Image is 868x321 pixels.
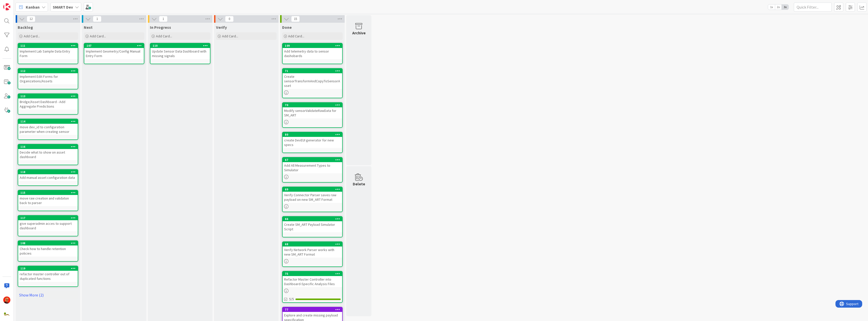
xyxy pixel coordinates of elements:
div: Decide what to show on asset dashboard [18,149,78,160]
div: 113 [18,94,78,98]
div: 108 [18,241,78,245]
div: 107 [84,43,144,48]
div: 112Implement Edit Forms for Organizations/Assets [18,69,78,84]
div: Implement Edit Forms for Organizations/Assets [18,73,78,84]
b: SMART Dev [53,5,73,10]
span: 12 [27,16,35,22]
div: 67 [283,158,342,162]
div: 108Check how to handle retention policies [18,241,78,257]
div: Update Sensor Data Dashboard with missing signals [150,48,210,59]
div: 119 [20,267,78,270]
div: 118 [18,170,78,174]
div: 69 [283,187,342,192]
div: 70Modify sensorValidateRawData for SM_ART [283,103,342,118]
div: 119refactor master controller out of duplicated functions [18,266,78,282]
span: Kanban [26,4,40,10]
div: Add All Measurement Types to Simulator [283,162,342,173]
div: Add telemetry data to sensor dashobards [283,48,342,59]
div: 67 [285,158,342,162]
div: 80 [283,132,342,137]
div: 115 [18,190,78,195]
span: 1 [93,16,101,22]
div: 66Create SM_ART Payload Simulator Script [283,217,342,232]
div: 118 [20,170,78,174]
div: 113Bridge/Asset Dashboard - Add Aggregate Predictions [18,94,78,110]
div: Refactor Master Controller into Dashboard-Specific Analysis Files [283,276,342,287]
div: 113 [20,94,78,98]
img: avatar [3,311,10,318]
div: 69 [285,188,342,191]
div: give superadmin acces to support dashboard [18,220,78,231]
div: Add manual asset configuration data [18,174,78,181]
div: 108 [20,241,78,245]
div: Bridge/Asset Dashboard - Add Aggregate Predictions [18,98,78,110]
div: 109 [283,43,342,48]
div: 111 [20,44,78,47]
a: Show More (2) [18,291,78,299]
span: 5/5 [289,297,294,302]
div: Delete [353,181,365,187]
div: 68 [283,242,342,246]
div: 71 [285,69,342,73]
div: 110 [153,44,210,47]
div: 117give superadmin acces to support dashboard [18,216,78,231]
div: create DevEUI generator for new specs [283,137,342,148]
div: Implement Geometry/Config Manual Entry Form [84,48,144,59]
div: 107 [87,44,144,47]
span: In Progress [150,25,171,30]
div: 70 [285,103,342,107]
div: 77 [283,307,342,312]
div: 116 [18,144,78,149]
div: 116 [20,145,78,149]
img: Visit kanbanzone.com [3,3,10,10]
div: Modify sensorValidateRawData for SM_ART [283,107,342,118]
div: 112 [18,69,78,73]
div: 69Verify Connector Parser saves raw payload on new SM_ART Format [283,187,342,203]
span: Add Card... [90,34,106,38]
div: 66 [285,217,342,221]
input: Quick Filter... [794,3,832,12]
span: 3x [782,5,789,10]
span: 2x [775,5,782,10]
div: 80create DevEUI generator for new specs [283,132,342,148]
div: 67Add All Measurement Types to Simulator [283,158,342,173]
div: 109 [285,44,342,47]
div: 114move dev_id to configuration parameter when creating sensor [18,119,78,135]
span: Backlog [18,25,33,30]
span: Add Card... [288,34,304,38]
div: Create sensorTransformAndCopyToSensorAsset [283,73,342,89]
img: CP [3,297,10,304]
span: 0 [225,16,234,22]
div: 75 [283,271,342,276]
div: 68 [285,242,342,246]
span: Add Card... [24,34,40,38]
div: 70 [283,103,342,107]
div: move raw creation and validaton back to parser [18,195,78,206]
div: Create SM_ART Payload Simulator Script [283,221,342,232]
span: Verify [216,25,227,30]
div: 119 [18,266,78,271]
div: 109Add telemetry data to sensor dashobards [283,43,342,59]
div: 111 [18,43,78,48]
div: 114 [18,119,78,124]
div: move dev_id to configuration parameter when creating sensor [18,124,78,135]
div: 68Verify Network Parser works with new SM_ART Format [283,242,342,258]
div: 114 [20,120,78,123]
div: 80 [285,133,342,136]
div: 66 [283,217,342,221]
span: Next [84,25,93,30]
div: Implement Lab Sample Data Entry Form [18,48,78,59]
div: 117 [20,216,78,220]
div: 107Implement Geometry/Config Manual Entry Form [84,43,144,59]
div: Check how to handle retention policies [18,245,78,257]
div: Archive [352,30,366,36]
div: 75 [285,272,342,276]
div: 115 [20,191,78,194]
div: refactor master controller out of duplicated functions [18,271,78,282]
span: Add Card... [222,34,238,38]
span: Support [11,1,23,7]
div: 117 [18,216,78,220]
div: 110 [150,43,210,48]
span: 15 [291,16,300,22]
div: 71 [283,69,342,73]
